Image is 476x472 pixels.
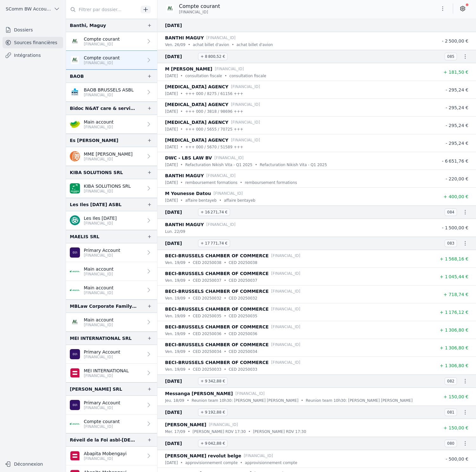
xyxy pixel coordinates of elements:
p: CED 20250036 [193,331,221,337]
p: CED 20250038 [193,260,221,266]
p: Refacturation Nikish Vita - Q1 2025 [185,162,253,168]
p: [FINANCIAL_ID] [209,421,238,428]
p: approvisionnement compte [185,460,238,466]
span: 084 [445,208,457,216]
p: CED 20250038 [229,260,257,266]
p: [FINANCIAL_ID] [84,92,134,98]
p: [MEDICAL_DATA] AGENCY [165,101,228,108]
p: BAOB BRUSSELS ASBL [84,87,134,93]
span: [DATE] [165,208,195,216]
p: affaire bentayeb [224,197,255,204]
span: + 9 192,88 € [198,408,228,416]
a: Sources financières [3,37,63,48]
p: MEI INTERNATIONAL [84,367,129,374]
p: [FINANCIAL_ID] [271,341,301,348]
div: • [232,42,234,48]
p: approvisionnement compte [245,460,297,466]
p: [FINANCIAL_ID] [84,456,127,461]
p: M Younesse Datou [165,190,211,197]
p: +++ 000 / 5655 / 70725 +++ [185,126,243,132]
p: CED 20250033 [229,366,257,373]
span: [DATE] [165,53,195,60]
p: [FINANCIAL_ID] [84,157,133,162]
p: CED 20250037 [193,277,221,284]
input: Filtrer par dossier... [66,4,138,15]
a: Les Iles [DATE] [FINANCIAL_ID] [66,211,157,230]
p: Main account [84,285,114,291]
p: ven. 19/09 [165,295,185,301]
span: [DATE] [165,408,195,416]
div: • [188,277,190,284]
p: [FINANCIAL_ID] [215,155,244,161]
p: ven. 19/09 [165,260,185,266]
img: NAGELMACKERS_BNAGBEBBXXX.png [70,55,80,65]
img: AION_BMPBBEBBXXX.png [70,400,80,410]
a: Compte courant [FINANCIAL_ID] [66,415,157,433]
a: Main account [FINANCIAL_ID] [66,313,157,332]
div: • [181,73,183,79]
div: • [181,197,183,204]
span: + 150,00 € [443,394,468,399]
img: NAGELMACKERS_BNAGBEBBXXX.png [70,36,80,46]
span: - 220,00 € [446,176,468,181]
p: [PERSON_NAME] [165,421,206,428]
img: ARGENTA_ARSPBE22.png [70,419,80,429]
img: KBC_BRUSSELS_KREDBEBB.png [70,87,80,97]
span: + 181,50 € [443,70,468,75]
img: crelan.png [70,119,80,129]
p: Compte courant [84,418,120,425]
a: Primary Account [FINANCIAL_ID] [66,243,157,262]
div: • [224,366,226,373]
p: [DATE] [165,126,178,132]
div: • [181,108,183,115]
img: ARGENTA_ARSPBE22.png [70,285,80,295]
div: • [181,91,183,97]
p: [FINANCIAL_ID] [84,290,114,295]
p: Compte courant [179,3,220,10]
img: NAGELMACKERS_BNAGBEBBXXX.png [165,3,175,14]
p: [DATE] [165,91,178,97]
p: [FINANCIAL_ID] [231,119,260,125]
a: Main account [FINANCIAL_ID] [66,115,157,134]
span: - 6 651,76 € [442,158,468,164]
p: BANTHI MAGUY [165,172,204,179]
p: CED 20250032 [193,295,221,301]
p: mer. 17/09 [165,428,185,435]
span: - 295,24 € [446,123,468,128]
div: • [224,331,226,337]
p: ven. 19/09 [165,313,185,319]
img: NAGELMACKERS_BNAGBEBBXXX.png [70,317,80,327]
img: ing.png [70,151,80,161]
p: [FINANCIAL_ID] [206,172,235,179]
p: CED 20250035 [193,313,221,319]
p: [FINANCIAL_ID] [84,42,120,47]
div: Les Iles [DATE] ASBL [70,201,122,208]
span: + 1 306,80 € [440,363,468,368]
p: Abapita Mobengayi [84,450,127,457]
p: [DATE] [165,197,178,204]
p: +++ 000 / 3818 / 98696 +++ [185,108,243,115]
p: Main account [84,317,114,323]
span: + 16 271,74 € [198,208,230,216]
p: CED 20250036 [229,331,257,337]
span: [DATE] [165,440,195,447]
p: remboursement formations [185,179,238,186]
p: Reunion team 10h30: [PERSON_NAME] [PERSON_NAME] [192,397,299,404]
p: [FINANCIAL_ID] [271,253,301,259]
p: [FINANCIAL_ID] [271,359,301,366]
div: • [188,295,190,301]
p: BECI-BRUSSELS CHAMBER OF COMMERCE [165,305,269,313]
p: CED 20250032 [229,295,257,301]
p: [FINANCIAL_ID] [84,322,114,327]
div: • [224,348,226,355]
span: + 718,74 € [443,292,468,297]
img: BNP_BE_BUSINESS_GEBABEBB.png [70,183,80,193]
div: • [181,179,183,186]
span: - 295,24 € [446,87,468,92]
p: [FINANCIAL_ID] [84,354,120,360]
p: [FINANCIAL_ID] [84,221,117,226]
a: BAOB BRUSSELS ASBL [FINANCIAL_ID] [66,83,157,102]
span: [DATE] [165,22,195,29]
p: lun. 22/09 [165,228,185,235]
div: • [188,428,190,435]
